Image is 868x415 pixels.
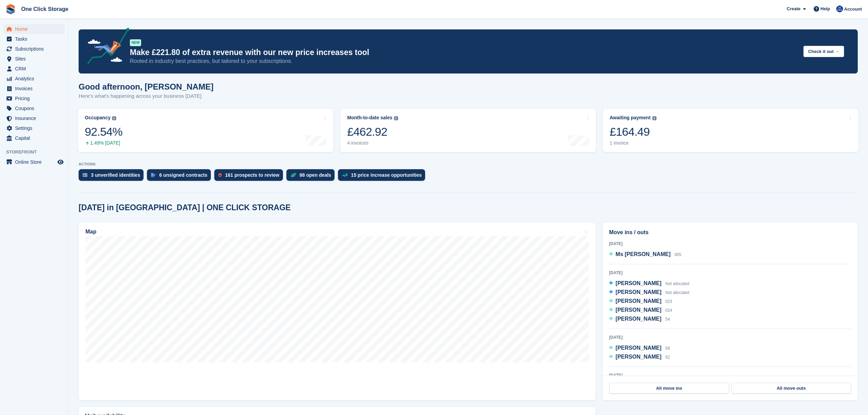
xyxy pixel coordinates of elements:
a: menu [3,133,65,143]
p: Rooted in industry best practices, but tailored to your subscriptions. [130,57,798,65]
img: price_increase_opportunities-93ffe204e8149a01c8c9dc8f82e8f89637d9d84a8eef4429ea346261dce0b2c0.svg [342,174,348,177]
div: 4 invoices [347,140,398,146]
a: All move outs [732,383,851,394]
span: [PERSON_NAME] [615,289,661,295]
span: [PERSON_NAME] [615,345,661,351]
a: [PERSON_NAME] Not allocated [609,288,689,297]
span: Ms [PERSON_NAME] [615,251,670,257]
img: verify_identity-adf6edd0f0f0b5bbfe63781bf79b02c33cf7c696d77639b501bdc392416b5a36.svg [83,173,87,177]
a: Ms [PERSON_NAME] 005 [609,250,681,259]
div: £164.49 [610,125,656,139]
span: Home [15,24,56,34]
span: 54 [665,317,670,322]
button: Check it out → [803,46,844,57]
a: [PERSON_NAME] 024 [609,306,672,315]
a: Preview store [56,158,65,166]
span: Tasks [15,34,56,44]
span: Insurance [15,113,56,123]
div: £462.92 [347,125,398,139]
div: 88 open deals [300,172,331,178]
a: menu [3,44,65,54]
span: 024 [665,308,672,313]
a: 161 prospects to review [214,169,286,184]
div: 161 prospects to review [225,172,280,178]
span: Pricing [15,94,56,103]
span: [PERSON_NAME] [615,280,661,286]
a: [PERSON_NAME] 54 [609,315,670,324]
h2: Move ins / outs [609,228,851,237]
a: Awaiting payment £164.49 1 invoice [603,109,858,152]
div: [DATE] [609,334,851,340]
div: Month-to-date sales [347,115,392,121]
img: stora-icon-8386f47178a22dfd0bd8f6a31ec36ba5ce8667c1dd55bd0f319d3a0aa187defe.svg [5,4,16,14]
div: [DATE] [609,372,851,378]
a: [PERSON_NAME] 59 [609,344,670,353]
span: Settings [15,123,56,133]
a: menu [3,113,65,123]
div: Awaiting payment [610,115,651,121]
div: [DATE] [609,241,851,247]
img: prospect-51fa495bee0391a8d652442698ab0144808aea92771e9ea1ae160a38d050c398.svg [218,173,222,177]
a: All move ins [609,383,729,394]
a: 15 price increase opportunities [338,169,429,184]
a: 88 open deals [286,169,338,184]
p: Make £221.80 of extra revenue with our new price increases tool [130,48,798,57]
div: NEW [130,39,141,46]
span: 62 [665,355,670,360]
span: CRM [15,64,56,73]
span: Account [844,6,862,13]
h1: Good afternoon, [PERSON_NAME] [79,82,214,91]
a: menu [3,54,65,64]
div: 15 price increase opportunities [351,172,422,178]
img: Thomas [836,5,843,12]
h2: Map [85,229,96,235]
a: menu [3,24,65,34]
a: [PERSON_NAME] 023 [609,297,672,306]
div: 92.54% [85,125,122,139]
a: menu [3,123,65,133]
a: Month-to-date sales £462.92 4 invoices [340,109,596,152]
span: [PERSON_NAME] [615,316,661,322]
span: Online Store [15,157,56,167]
a: Occupancy 92.54% 1.49% [DATE] [78,109,334,152]
a: Map [79,223,596,400]
img: price-adjustments-announcement-icon-8257ccfd72463d97f412b2fc003d46551f7dbcb40ab6d574587a9cd5c0d94... [82,28,130,67]
span: Not allocated [665,290,689,295]
a: menu [3,64,65,73]
a: menu [3,94,65,103]
div: 3 unverified identities [91,172,140,178]
span: 005 [675,252,681,257]
span: [PERSON_NAME] [615,298,661,304]
span: Sites [15,54,56,64]
div: 1.49% [DATE] [85,140,122,146]
a: 3 unverified identities [79,169,147,184]
a: 6 unsigned contracts [147,169,214,184]
img: deal-1b604bf984904fb50ccaf53a9ad4b4a5d6e5aea283cecdc64d6e3604feb123c2.svg [290,173,296,177]
div: 1 invoice [610,140,656,146]
div: Occupancy [85,115,110,121]
span: [PERSON_NAME] [615,307,661,313]
p: Here's what's happening across your business [DATE] [79,92,214,100]
span: Capital [15,133,56,143]
span: Invoices [15,84,56,93]
a: menu [3,74,65,83]
span: Create [787,5,800,12]
span: 59 [665,346,670,351]
h2: [DATE] in [GEOGRAPHIC_DATA] | ONE CLICK STORAGE [79,203,291,212]
a: One Click Storage [18,3,71,15]
span: 023 [665,299,672,304]
span: Storefront [6,149,68,156]
p: ACTIONS [79,162,858,166]
span: Analytics [15,74,56,83]
span: Help [820,5,830,12]
span: Coupons [15,104,56,113]
a: menu [3,104,65,113]
img: contract_signature_icon-13c848040528278c33f63329250d36e43548de30e8caae1d1a13099fd9432cc5.svg [151,173,156,177]
div: 6 unsigned contracts [159,172,207,178]
a: menu [3,157,65,167]
img: icon-info-grey-7440780725fd019a000dd9b08b2336e03edf1995a4989e88bcd33f0948082b44.svg [652,116,656,120]
a: [PERSON_NAME] Not allocated [609,279,689,288]
img: icon-info-grey-7440780725fd019a000dd9b08b2336e03edf1995a4989e88bcd33f0948082b44.svg [112,116,116,120]
a: [PERSON_NAME] 62 [609,353,670,362]
span: [PERSON_NAME] [615,354,661,360]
